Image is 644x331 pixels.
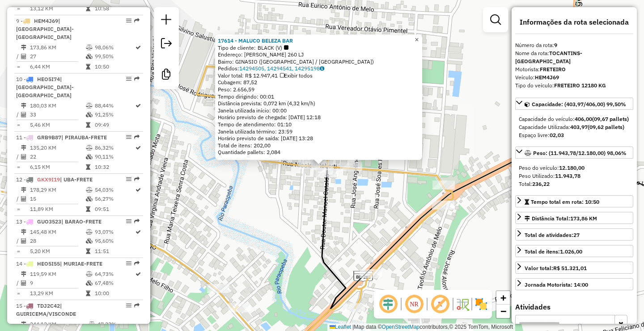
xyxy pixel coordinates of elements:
i: Total de Atividades [21,54,26,59]
span: × [415,36,419,43]
td: / [16,279,21,288]
td: 145,48 KM [30,228,85,236]
td: = [16,163,21,172]
td: / [16,152,21,161]
a: Valor total:R$ 51.321,01 [515,262,633,274]
a: Capacidade: (403,97/406,00) 99,50% [515,98,633,110]
div: Distância Total: [525,215,597,223]
div: Número da rota: [515,41,633,49]
div: Distância prevista: 0,072 km (4,32 km/h) [218,100,419,107]
span: 11 - [16,134,107,141]
td: / [16,110,21,119]
td: 10:00 [94,289,135,298]
strong: 236,22 [532,181,550,187]
span: HEO5I55 [37,260,60,267]
strong: 403,97 [570,124,588,130]
td: = [16,4,21,13]
td: 93,07% [94,228,135,236]
i: Rota otimizada [136,103,141,108]
i: Total de Atividades [21,196,26,202]
i: Tempo total em rota [86,64,90,69]
a: 17614 - MALUCO BELEZA BAR [218,37,293,44]
div: Peso Utilizado: [519,172,630,180]
i: Tempo total em rota [86,6,90,11]
span: + [500,292,506,303]
i: Distância Total [21,229,26,235]
a: Close popup [411,34,422,45]
span: BLACK (V) [258,44,288,52]
td: 10:58 [94,4,135,13]
td: = [16,247,21,256]
i: Rota otimizada [136,271,141,277]
div: Jornada Motorista: 14:00 [525,281,588,289]
td: 88,44% [94,101,135,110]
a: Peso: (11.943,78/12.180,00) 98,06% [515,146,633,159]
strong: FRETEIRO [540,66,566,73]
td: 10:50 [94,62,135,71]
div: Nome da rota: [515,49,633,65]
td: 135,20 KM [30,143,85,152]
i: Observações [320,66,324,71]
a: Jornada Motorista: 14:00 [515,278,633,290]
div: Tempo dirigindo: 00:01 [218,93,419,100]
span: 10 - [16,76,74,99]
div: Quantidade pallets: 2,084 [218,149,419,156]
i: % de utilização do peso [86,45,93,50]
strong: FRETEIRO 12180 KG [554,82,606,89]
div: Total de itens: 202,00 [218,142,419,149]
i: Distância Total [21,187,26,193]
i: Tempo total em rota [86,122,90,128]
td: 244,12 KM [30,320,88,329]
span: HEM4J69 [34,17,58,24]
em: Opções [126,219,131,224]
span: | [352,324,354,330]
strong: 1.026,00 [560,248,582,255]
td: = [16,205,21,214]
td: 9 [30,279,85,288]
a: Zoom out [496,305,510,318]
td: 10:32 [94,163,135,172]
td: 28 [30,236,85,245]
em: Rota exportada [134,18,140,23]
em: Opções [126,303,131,308]
td: 119,59 KM [30,270,85,279]
div: Valor total: [525,264,587,272]
td: 09:49 [94,120,135,129]
span: | [GEOGRAPHIC_DATA]-[GEOGRAPHIC_DATA] [16,17,74,40]
strong: (09,67 pallets) [592,116,629,122]
span: Total de atividades: [525,232,580,238]
div: Horário previsto de chegada: [DATE] 12:18 [218,114,419,121]
i: Rota otimizada [136,45,141,50]
div: Total de itens: [525,248,582,256]
i: Total de Atividades [21,112,26,117]
span: GKX9I19 [37,176,60,183]
i: % de utilização do peso [86,271,93,277]
td: / [16,194,21,203]
span: | UBA-FRETE [60,176,93,183]
a: Distância Total:173,86 KM [515,212,633,224]
em: Rota exportada [134,303,140,308]
span: Exibir todos [280,72,313,79]
span: HEO5I74 [37,76,60,82]
div: Capacidade: (403,97/406,00) 99,50% [515,112,633,143]
i: Tempo total em rota [86,291,90,296]
a: Exportar sessão [157,34,175,55]
a: Criar modelo [157,65,175,86]
i: Tempo total em rota [86,206,90,212]
em: Rota exportada [134,134,140,140]
h4: Atividades [515,303,633,311]
div: Peso: (11.943,78/12.180,00) 98,06% [515,160,633,192]
td: 13,29 KM [30,289,85,298]
i: % de utilização da cubagem [86,196,93,202]
span: TDJ2C42 [37,302,60,309]
td: 11:51 [94,247,135,256]
td: 173,86 KM [30,43,85,52]
strong: 9 [554,42,557,48]
td: = [16,289,21,298]
div: Tempo de atendimento: 01:10 [218,37,419,156]
em: Opções [126,176,131,182]
div: Horário previsto de saída: [DATE] 13:28 [218,135,419,142]
em: Opções [126,18,131,23]
i: Tempo total em rota [86,249,90,254]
